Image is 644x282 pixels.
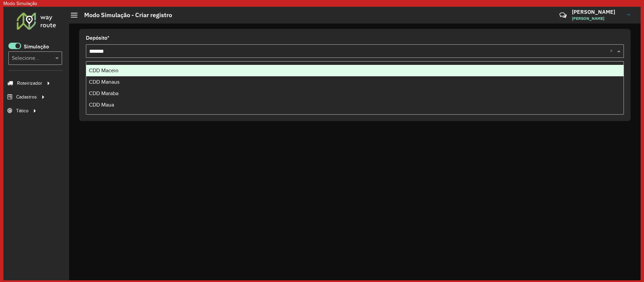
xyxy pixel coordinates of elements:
ng-dropdown-panel: Options list [86,61,624,115]
span: Roteirizador [17,80,42,87]
span: Clear all [610,47,615,55]
h2: Modo Simulação - Criar registro [77,11,172,19]
a: Contato Rápido [556,8,570,23]
span: CDD Maceio [89,68,118,73]
label: Simulação [24,43,49,51]
a: [PERSON_NAME][PERSON_NAME] [572,6,635,24]
span: CDD Maraba [89,90,118,96]
span: Cadastros [16,93,37,100]
ng-select: Selecione um cenário [8,51,62,65]
span: [PERSON_NAME] [572,15,622,22]
a: Cadastros [3,90,47,104]
span: Tático [16,107,29,114]
a: Tático [3,104,39,117]
span: CDD Manaus [89,79,119,85]
label: Depósito [86,34,109,42]
span: CDD Maua [89,102,114,108]
h3: [PERSON_NAME] [572,9,622,15]
a: Roteirizador [3,76,52,90]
